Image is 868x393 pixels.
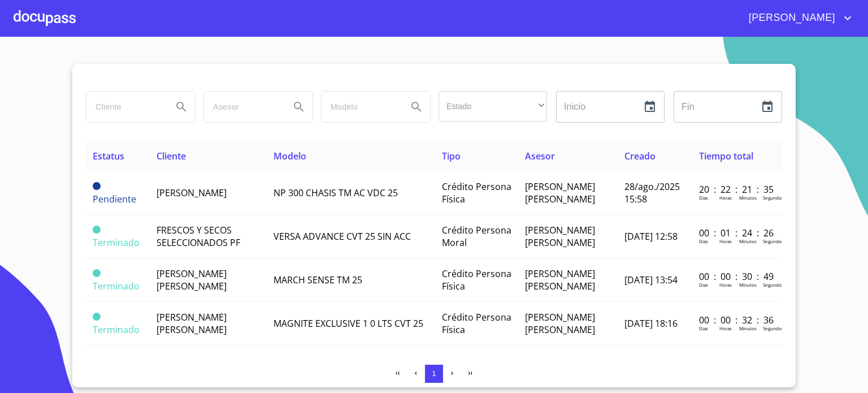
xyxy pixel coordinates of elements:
span: Cliente [157,150,186,162]
p: Horas [719,325,732,331]
span: Pendiente [93,193,136,205]
span: Tiempo total [699,150,753,162]
span: Terminado [93,236,140,249]
span: Tipo [442,150,461,162]
span: Terminado [93,269,101,277]
span: [DATE] 12:58 [624,230,678,243]
span: Crédito Persona Física [442,267,511,292]
span: Crédito Persona Física [442,311,511,336]
span: [PERSON_NAME] [740,9,841,27]
span: SENTRA SR PLATINUM CVT 25 SIN ACC [274,355,414,379]
p: Segundos [763,325,784,331]
span: Crédito Persona Física [442,355,511,379]
p: Dias [699,195,708,201]
span: [PERSON_NAME] [PERSON_NAME] [525,224,595,249]
span: Crédito Persona Moral [442,224,511,249]
span: [DATE] 18:16 [624,317,678,330]
input: search [322,92,398,122]
span: VERSA ADVANCE CVT 25 SIN ACC [274,230,411,243]
p: 00 : 01 : 24 : 26 [699,227,775,239]
p: 20 : 22 : 21 : 35 [699,183,775,196]
p: Minutos [739,238,757,244]
p: 00 : 00 : 32 : 36 [699,314,775,326]
button: Search [168,93,195,120]
span: FRESCOS Y SECOS SELECCIONADOS PF [157,224,240,249]
button: 1 [425,365,443,383]
span: Crédito Persona Física [442,180,511,205]
span: Creado [624,150,656,162]
span: [PERSON_NAME] [PERSON_NAME] REAL [157,355,250,379]
span: Terminado [93,280,140,292]
span: 1 [432,369,436,378]
span: 31/ago./2025 16:52 [624,355,680,379]
span: NP 300 CHASIS TM AC VDC 25 [274,187,398,199]
p: Segundos [763,282,784,288]
span: Asesor [525,150,555,162]
span: [PERSON_NAME] [PERSON_NAME] [157,311,227,336]
span: Estatus [93,150,124,162]
button: Search [403,93,430,120]
p: Horas [719,282,732,288]
span: 28/ago./2025 15:58 [624,180,680,205]
span: [PERSON_NAME] [157,187,227,199]
span: MARCH SENSE TM 25 [274,274,362,286]
p: Minutos [739,282,757,288]
p: Dias [699,282,708,288]
p: Horas [719,238,732,244]
span: Terminado [93,323,140,336]
span: [DATE] 13:54 [624,274,678,286]
p: Minutos [739,325,757,331]
p: Dias [699,325,708,331]
span: MAGNITE EXCLUSIVE 1 0 LTS CVT 25 [274,317,423,330]
div: ​ [439,91,547,122]
span: [PERSON_NAME] [PERSON_NAME] [525,180,595,205]
span: Pendiente [93,182,101,190]
span: [PERSON_NAME] [PERSON_NAME] [525,355,595,379]
button: Search [285,93,313,120]
input: search [86,92,163,122]
p: Minutos [739,195,757,201]
p: Dias [699,238,708,244]
button: account of current user [740,9,854,27]
span: Terminado [93,226,101,234]
input: search [204,92,281,122]
span: [PERSON_NAME] [PERSON_NAME] [525,311,595,336]
p: 00 : 00 : 30 : 49 [699,270,775,283]
span: Modelo [274,150,306,162]
span: [PERSON_NAME] [PERSON_NAME] [525,267,595,292]
span: [PERSON_NAME] [PERSON_NAME] [157,267,227,292]
span: Terminado [93,313,101,321]
p: Segundos [763,238,784,244]
p: Segundos [763,195,784,201]
p: Horas [719,195,732,201]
